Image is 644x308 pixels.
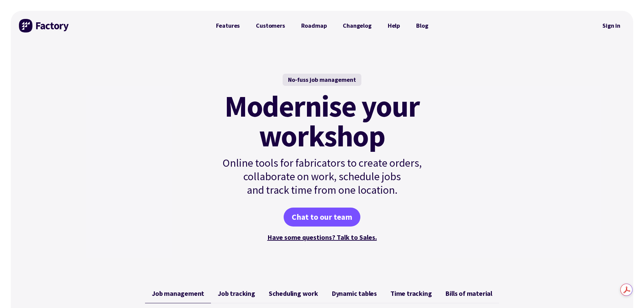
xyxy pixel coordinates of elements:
a: Help [380,19,408,32]
a: Chat to our team [284,208,360,227]
span: Bills of material [445,289,492,298]
div: No-fuss job management [283,74,361,86]
p: Online tools for fabricators to create orders, collaborate on work, schedule jobs and track time ... [208,156,436,197]
a: Changelog [335,19,379,32]
span: Job tracking [218,289,255,298]
span: Dynamic tables [332,289,377,298]
mark: Modernise your workshop [224,91,420,151]
span: Job management [152,289,204,298]
nav: Secondary Navigation [598,18,625,33]
a: Sign in [598,18,625,33]
a: Features [208,19,248,32]
nav: Primary Navigation [208,19,436,32]
a: Customers [248,19,293,32]
a: Roadmap [293,19,335,32]
a: Have some questions? Talk to Sales. [267,233,377,241]
a: Blog [408,19,436,32]
span: Scheduling work [269,289,318,298]
span: Time tracking [390,289,432,298]
img: Factory [19,19,70,32]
